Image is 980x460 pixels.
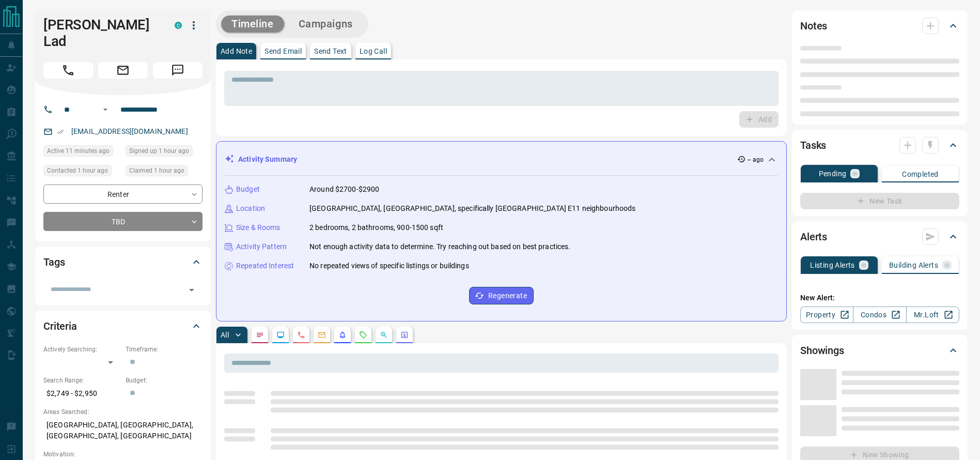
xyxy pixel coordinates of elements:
[889,262,938,269] p: Building Alerts
[309,184,379,195] p: Around $2700-$2900
[906,306,959,323] a: Mr.Loft
[47,146,110,156] span: Active 11 minutes ago
[57,128,64,135] svg: Email Verified
[236,203,265,214] p: Location
[43,250,203,274] div: Tags
[800,137,826,154] h2: Tasks
[43,165,120,179] div: Wed Oct 15 2025
[338,331,347,339] svg: Listing Alerts
[318,331,326,339] svg: Emails
[43,345,120,354] p: Actively Searching:
[71,127,188,135] a: [EMAIL_ADDRESS][DOMAIN_NAME]
[800,293,959,303] p: New Alert:
[47,165,108,176] span: Contacted 1 hour ago
[43,407,203,417] p: Areas Searched:
[800,133,959,158] div: Tasks
[221,331,229,339] p: All
[43,62,93,79] span: Call
[309,260,469,271] p: No repeated views of specific listings or buildings
[43,17,159,50] h1: [PERSON_NAME] Lad
[276,331,285,339] svg: Lead Browsing Activity
[43,185,203,204] div: Renter
[43,314,203,339] div: Criteria
[800,338,959,363] div: Showings
[221,48,252,55] p: Add Note
[309,241,571,252] p: Not enough activity data to determine. Try reaching out based on best practices.
[126,145,203,160] div: Wed Oct 15 2025
[126,165,203,179] div: Wed Oct 15 2025
[43,145,120,160] div: Wed Oct 15 2025
[184,283,199,297] button: Open
[469,287,534,304] button: Regenerate
[43,417,203,444] p: [GEOGRAPHIC_DATA], [GEOGRAPHIC_DATA], [GEOGRAPHIC_DATA], [GEOGRAPHIC_DATA]
[853,306,906,323] a: Condos
[288,16,363,33] button: Campaigns
[236,241,287,252] p: Activity Pattern
[800,306,853,323] a: Property
[236,184,260,195] p: Budget
[225,150,778,169] div: Activity Summary-- ago
[309,203,635,214] p: [GEOGRAPHIC_DATA], [GEOGRAPHIC_DATA], specifically [GEOGRAPHIC_DATA] E11 neighbourhoods
[380,331,388,339] svg: Opportunities
[297,331,305,339] svg: Calls
[800,224,959,249] div: Alerts
[43,376,120,385] p: Search Range:
[43,318,77,334] h2: Criteria
[236,222,281,233] p: Size & Rooms
[126,376,203,385] p: Budget:
[359,331,367,339] svg: Requests
[360,48,387,55] p: Log Call
[902,171,939,178] p: Completed
[800,18,827,34] h2: Notes
[99,103,112,116] button: Open
[43,212,203,231] div: TBD
[43,254,65,270] h2: Tags
[810,262,855,269] p: Listing Alerts
[748,155,764,164] p: -- ago
[221,16,284,33] button: Timeline
[43,450,203,459] p: Motivation:
[236,260,294,271] p: Repeated Interest
[175,22,182,29] div: condos.ca
[800,13,959,38] div: Notes
[126,345,203,354] p: Timeframe:
[256,331,264,339] svg: Notes
[238,154,297,165] p: Activity Summary
[129,146,189,156] span: Signed up 1 hour ago
[153,62,203,79] span: Message
[309,222,443,233] p: 2 bedrooms, 2 bathrooms, 900-1500 sqft
[819,170,847,177] p: Pending
[800,228,827,245] h2: Alerts
[265,48,302,55] p: Send Email
[129,165,184,176] span: Claimed 1 hour ago
[400,331,409,339] svg: Agent Actions
[800,342,844,359] h2: Showings
[43,385,120,402] p: $2,749 - $2,950
[314,48,347,55] p: Send Text
[98,62,148,79] span: Email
